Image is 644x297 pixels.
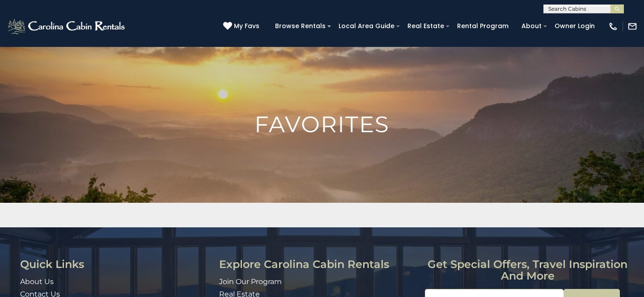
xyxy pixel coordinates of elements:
h3: Get special offers, travel inspiration and more [425,259,631,282]
a: About [517,19,546,33]
a: Real Estate [403,19,449,33]
a: Join Our Program [219,277,282,286]
a: Browse Rentals [271,19,330,33]
span: My Favs [234,21,259,31]
a: Rental Program [453,19,513,33]
img: phone-regular-white.png [608,21,618,31]
img: mail-regular-white.png [627,21,637,31]
h3: Quick Links [20,259,212,270]
h3: Explore Carolina Cabin Rentals [219,259,418,270]
a: My Favs [223,21,262,31]
a: Owner Login [550,19,599,33]
img: White-1-2.png [7,17,127,35]
a: Local Area Guide [334,19,399,33]
a: About Us [20,277,54,286]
